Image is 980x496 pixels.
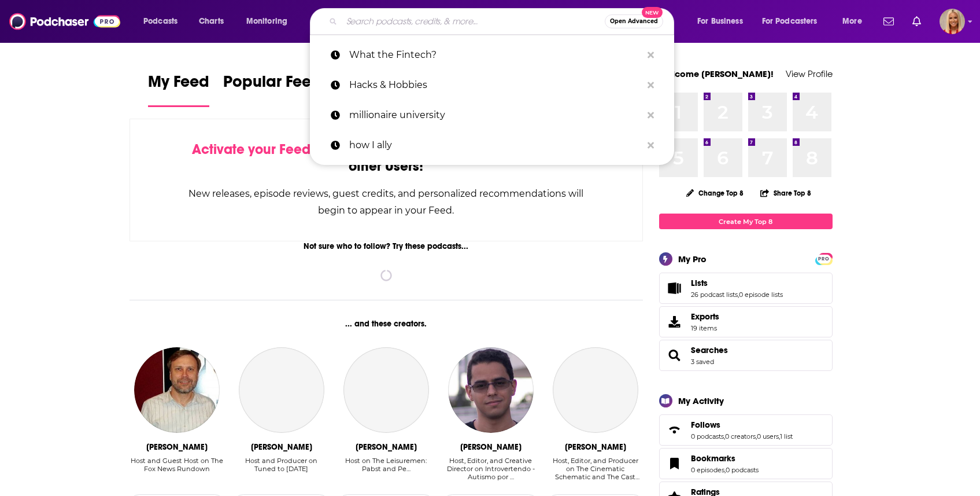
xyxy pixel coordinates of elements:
a: Show notifications dropdown [879,12,898,31]
span: Follows [691,420,720,430]
span: Exports [663,314,686,330]
div: Search podcasts, credits, & more... [321,8,685,35]
span: , [724,466,726,474]
div: Host, Editor, and Creative Director on Introvertendo - Autismo por … [443,457,538,481]
a: Mark Lavonier [239,347,324,433]
div: Host on The Leisuremen: Pabst and Pe… [338,457,434,482]
button: Open AdvancedNew [605,14,663,28]
p: how I ally [349,130,642,160]
div: Caleb Masters [565,442,626,452]
a: What the Fintech? [310,40,674,70]
a: 3 saved [691,358,714,366]
a: Searches [691,345,728,355]
div: My Pro [678,253,707,264]
a: Show notifications dropdown [908,12,926,31]
span: PRO [817,255,831,263]
a: Welcome [PERSON_NAME]! [659,68,774,79]
span: Exports [691,311,719,322]
span: Popular Feed [223,72,321,98]
a: View Profile [786,68,833,79]
a: My Feed [148,72,209,107]
button: open menu [755,12,834,31]
a: Bookmarks [663,455,686,472]
button: open menu [689,12,757,31]
a: 0 podcasts [726,466,759,474]
span: Follows [659,414,833,446]
a: Create My Top 8 [659,214,833,229]
span: For Business [697,13,743,30]
a: Hacks & Hobbies [310,70,674,100]
span: Bookmarks [691,453,735,464]
a: Searches [663,347,686,363]
span: 19 items [691,324,719,332]
p: What the Fintech? [349,40,642,70]
a: Caleb Masters [553,347,638,433]
span: , [724,432,725,440]
span: Charts [199,13,224,30]
span: Logged in as KymberleeBolden [940,9,965,34]
a: how I ally [310,130,674,160]
div: My Activity [678,395,724,406]
span: Lists [691,278,708,288]
span: New [642,7,663,18]
span: Bookmarks [659,448,833,479]
div: Host and Producer on Tuned to Yesterday [234,457,329,482]
a: Follows [691,420,793,430]
button: Change Top 8 [679,186,751,200]
img: Tiago Abreu [448,347,534,433]
div: by following Podcasts, Creators, Lists, and other Users! [188,141,585,175]
div: Host and Guest Host on The Fox News Rundown [130,457,225,473]
a: 0 episode lists [739,291,783,299]
a: 0 users [757,432,779,440]
button: Share Top 8 [760,182,812,204]
p: Hacks & Hobbies [349,70,642,100]
a: Paul Pabst [343,347,429,433]
a: 0 episodes [691,466,724,474]
span: Activate your Feed [192,141,310,158]
button: open menu [238,12,302,31]
span: My Feed [148,72,209,98]
a: 0 creators [725,432,756,440]
div: Tiago Abreu [460,442,522,452]
div: New releases, episode reviews, guest credits, and personalized recommendations will begin to appe... [188,185,585,219]
a: 1 list [780,432,793,440]
div: Host on The Leisuremen: Pabst and Pe… [338,457,434,473]
a: Lists [663,280,686,296]
span: , [756,432,757,440]
a: Exports [659,306,833,337]
div: Mark Lavonier [251,442,312,452]
input: Search podcasts, credits, & more... [342,12,605,31]
span: Searches [659,340,833,371]
a: millionaire university [310,100,674,130]
a: PRO [817,254,831,263]
a: Lists [691,278,783,288]
img: User Profile [940,9,965,34]
button: Show profile menu [940,9,965,34]
button: open menu [135,12,193,31]
a: Popular Feed [223,72,321,107]
img: Dave Anthony [134,347,220,433]
span: Lists [659,273,833,304]
span: For Podcasters [762,13,818,30]
img: Podchaser - Follow, Share and Rate Podcasts [9,10,120,32]
div: Dave Anthony [146,442,208,452]
div: ... and these creators. [130,319,644,329]
span: , [738,291,739,299]
div: Paul Pabst [356,442,417,452]
div: Host, Editor, and Creative Director on Introvertendo - Autismo por … [443,457,538,482]
div: Host, Editor, and Producer on The Cinematic Schematic and The Cast Beyond the Wall: A … [548,457,643,481]
p: millionaire university [349,100,642,130]
div: Host and Producer on Tuned to [DATE] [234,457,329,473]
span: More [842,13,862,30]
div: Host, Editor, and Producer on The Cinematic Schematic and The Cast Beyond the Wall: A … [548,457,643,482]
span: Open Advanced [610,19,658,24]
a: Bookmarks [691,453,759,464]
div: Not sure who to follow? Try these podcasts... [130,241,644,251]
a: 26 podcast lists [691,291,738,299]
a: Follows [663,422,686,438]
